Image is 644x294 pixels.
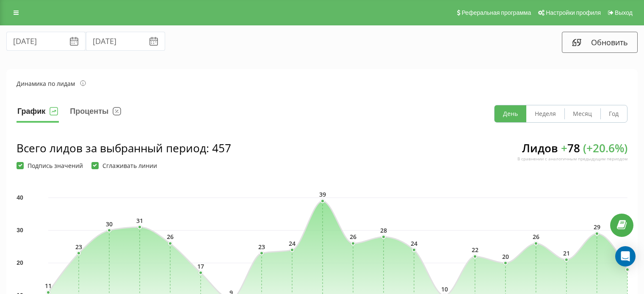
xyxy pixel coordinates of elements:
[75,243,82,251] text: 23
[615,246,636,267] div: Open Intercom Messenger
[411,239,417,247] text: 24
[45,282,52,290] text: 11
[106,220,113,228] text: 30
[69,105,122,123] button: Проценты
[583,140,627,156] span: ( + 20.6 %)
[17,162,83,169] label: Подпись значений
[17,79,86,88] div: Динамика по лидам
[17,105,59,123] button: График
[136,217,143,225] text: 31
[561,140,567,156] span: +
[472,246,478,254] text: 22
[615,9,633,16] span: Выход
[17,227,23,234] text: 30
[517,140,627,169] div: Лидов 78
[502,253,509,261] text: 20
[17,140,231,156] div: Всего лидов за выбранный период : 457
[380,226,387,234] text: 28
[17,259,23,266] text: 20
[600,105,627,122] button: Год
[350,233,357,241] text: 26
[167,233,174,241] text: 26
[563,249,570,257] text: 21
[319,190,326,198] text: 39
[517,156,627,162] div: В сравнении с аналогичным предыдущим периодом
[562,32,638,53] button: Обновить
[594,223,600,231] text: 29
[495,105,526,122] button: День
[546,9,601,16] span: Настройки профиля
[258,243,265,251] text: 23
[526,105,564,122] button: Неделя
[564,105,600,122] button: Месяц
[17,194,23,201] text: 40
[197,262,204,270] text: 17
[533,233,539,241] text: 26
[91,162,157,169] label: Сглаживать линии
[624,259,631,267] text: 18
[441,285,448,293] text: 10
[289,239,296,247] text: 24
[462,9,531,16] span: Реферальная программа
